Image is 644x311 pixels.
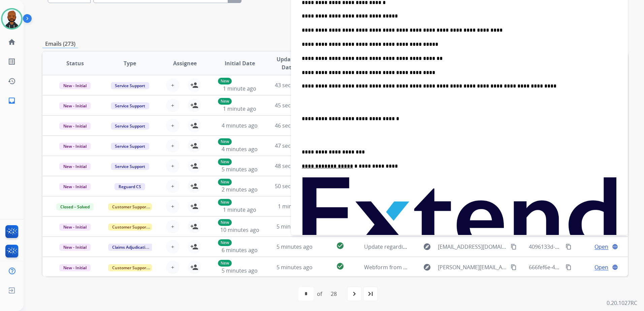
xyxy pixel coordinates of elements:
mat-icon: list_alt [8,58,16,66]
span: 1 minute ago [223,105,256,112]
span: New - Initial [59,143,91,150]
span: Initial Date [225,59,255,67]
mat-icon: content_copy [566,264,572,270]
span: New - Initial [59,163,91,170]
mat-icon: person_add [190,243,198,251]
span: New - Initial [59,264,91,271]
p: New [218,98,232,105]
mat-icon: inbox [8,97,16,105]
mat-icon: person_add [190,122,198,130]
button: + [166,99,180,112]
span: Webform from [PERSON_NAME][EMAIL_ADDRESS][PERSON_NAME][DOMAIN_NAME] on [DATE] [364,264,600,271]
span: Service Support [111,143,149,150]
p: New [218,179,232,185]
span: Status [66,59,84,67]
button: + [166,179,180,193]
button: + [166,119,180,132]
span: Closed – Solved [56,203,94,210]
span: New - Initial [59,223,91,231]
button: + [166,159,180,173]
span: + [171,101,174,109]
span: + [171,263,174,271]
mat-icon: language [612,244,618,250]
span: Claims Adjudication [108,244,154,251]
span: 1 minute ago [223,85,256,92]
span: New - Initial [59,244,91,251]
span: Service Support [111,82,149,89]
button: + [166,139,180,152]
span: + [171,222,174,231]
span: Open [594,263,608,271]
mat-icon: check_circle [336,242,344,250]
p: New [218,138,232,145]
span: 2 minutes ago [222,186,258,193]
mat-icon: language [612,264,618,270]
mat-icon: content_copy [511,244,517,250]
mat-icon: navigate_next [350,290,358,298]
span: 4 minutes ago [222,122,258,129]
p: New [218,239,232,246]
span: 46 seconds ago [275,122,314,129]
mat-icon: person_add [190,263,198,271]
span: 50 seconds ago [275,182,314,190]
mat-icon: content_copy [566,244,572,250]
span: Updated Date [273,55,303,71]
span: Update regarding your fulfillment method for Service Order: c16794b8-d963-4caf-9cca-bf6702f56650 [364,243,618,250]
span: 1 minute ago [278,203,311,210]
span: 5 minutes ago [277,264,313,271]
span: [EMAIL_ADDRESS][DOMAIN_NAME] [438,243,507,251]
span: 43 seconds ago [275,81,314,89]
p: New [218,159,232,165]
span: Customer Support [108,203,152,210]
mat-icon: explore [423,263,431,271]
p: New [218,199,232,206]
p: New [218,219,232,226]
span: 48 seconds ago [275,162,314,170]
span: Customer Support [108,264,152,271]
span: 5 minutes ago [222,267,258,274]
span: New - Initial [59,82,91,89]
span: 45 seconds ago [275,102,314,109]
mat-icon: person_add [190,142,198,150]
mat-icon: home [8,38,16,46]
span: [PERSON_NAME][EMAIL_ADDRESS][PERSON_NAME][DOMAIN_NAME] [438,263,507,271]
mat-icon: check_circle [336,262,344,270]
mat-icon: person_add [190,81,198,89]
mat-icon: person_add [190,101,198,109]
span: 47 seconds ago [275,142,314,149]
span: Reguard CS [115,183,145,190]
button: + [166,78,180,92]
span: 10 minutes ago [220,226,259,234]
span: 1 minute ago [223,206,256,213]
button: + [166,220,180,233]
p: 0.20.1027RC [607,299,637,307]
span: New - Initial [59,123,91,130]
button: + [166,261,180,274]
img: avatar [2,9,21,28]
span: Service Support [111,123,149,130]
span: 666fef6e-43e0-43fb-ac0c-9e964bacfd04 [529,264,627,271]
span: Service Support [111,102,149,109]
span: Type [124,59,136,67]
span: + [171,142,174,150]
div: of [317,290,322,298]
div: 28 [325,287,342,301]
span: 5 minutes ago [277,243,313,250]
span: + [171,182,174,190]
span: New - Initial [59,102,91,109]
span: Service Support [111,163,149,170]
mat-icon: last_page [366,290,375,298]
mat-icon: content_copy [511,264,517,270]
mat-icon: person_add [190,162,198,170]
span: + [171,162,174,170]
span: Open [594,243,608,251]
span: + [171,81,174,89]
p: Emails (273) [42,40,78,48]
span: 5 minutes ago [222,166,258,173]
mat-icon: history [8,77,16,85]
span: New - Initial [59,183,91,190]
mat-icon: person_add [190,202,198,210]
mat-icon: person_add [190,222,198,231]
button: + [166,200,180,213]
span: 4096133d-0f39-45ee-9ab8-5c6c77cd36f0 [529,243,630,250]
